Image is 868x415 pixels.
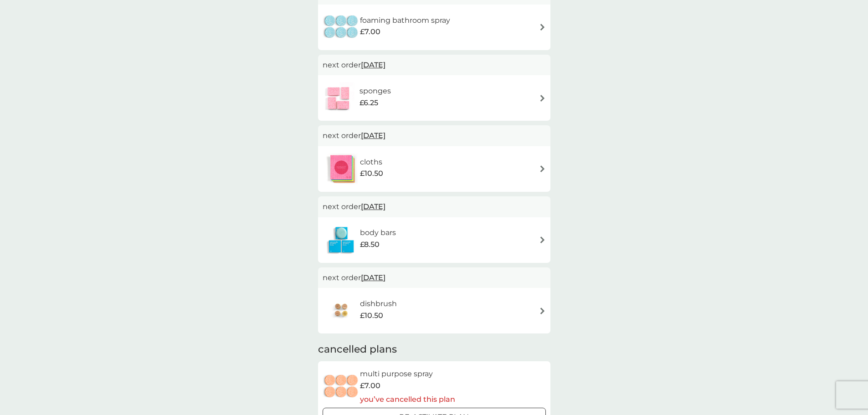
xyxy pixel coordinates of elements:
[361,56,385,74] span: [DATE]
[323,59,546,71] p: next order
[360,310,383,322] span: £10.50
[323,11,360,43] img: foaming bathroom spray
[361,269,385,287] span: [DATE]
[323,82,354,114] img: sponges
[539,236,546,243] img: arrow right
[360,97,378,109] span: £6.25
[539,307,546,314] img: arrow right
[318,343,550,357] h2: cancelled plans
[360,156,383,168] h6: cloths
[323,272,546,284] p: next order
[323,224,360,256] img: body bars
[323,130,546,142] p: next order
[360,26,380,38] span: £7.00
[539,24,546,31] img: arrow right
[360,394,455,405] p: you’ve cancelled this plan
[360,227,396,239] h6: body bars
[361,127,385,144] span: [DATE]
[360,380,380,392] span: £7.00
[323,201,546,213] p: next order
[360,239,380,251] span: £8.50
[360,298,397,310] h6: dishbrush
[323,295,360,327] img: dishbrush
[539,165,546,172] img: arrow right
[539,95,546,102] img: arrow right
[360,15,450,26] h6: foaming bathroom spray
[323,371,360,403] img: multi purpose spray
[361,198,385,215] span: [DATE]
[360,85,391,97] h6: sponges
[360,368,455,380] h6: multi purpose spray
[360,168,383,179] span: £10.50
[323,153,360,185] img: cloths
